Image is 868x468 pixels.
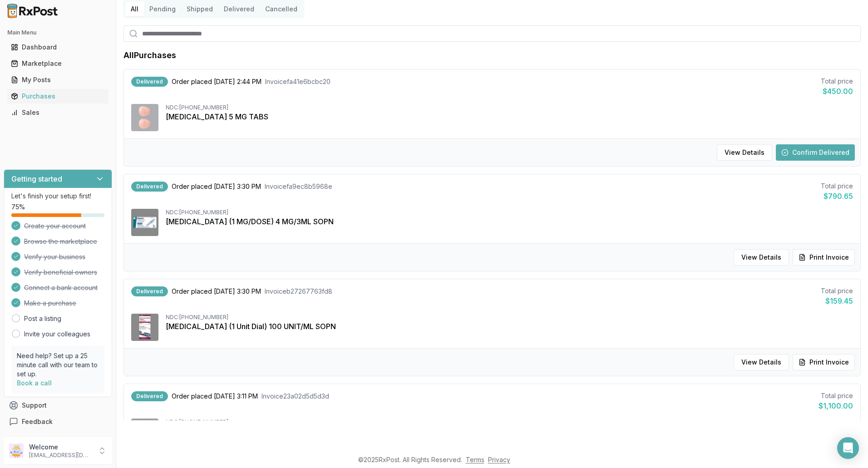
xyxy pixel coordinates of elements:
div: Total price [821,77,853,86]
span: Invoice b27267763fd8 [265,287,332,296]
img: RxPost Logo [4,4,62,18]
img: User avatar [9,443,24,458]
p: Welcome [29,443,92,452]
button: Sales [4,105,112,120]
span: Invoice fa41e6bcbc20 [265,77,330,86]
span: Connect a bank account [24,283,98,292]
button: Purchases [4,89,112,103]
a: Dashboard [7,39,108,55]
p: Let's finish your setup first! [11,192,104,201]
p: Need help? Set up a 25 minute call with our team to set up. [17,351,99,379]
div: NDC: [PHONE_NUMBER] [166,209,853,216]
span: Order placed [DATE] 3:30 PM [172,182,261,191]
span: Order placed [DATE] 3:11 PM [172,392,258,401]
img: Ozempic (1 MG/DOSE) 4 MG/3ML SOPN [131,209,158,236]
h3: Getting started [11,173,62,184]
p: [EMAIL_ADDRESS][DOMAIN_NAME] [29,452,92,459]
button: Cancelled [260,2,303,16]
div: NDC: [PHONE_NUMBER] [166,419,853,426]
span: Invoice fa9ec8b5968e [265,182,332,191]
button: View Details [734,354,789,370]
button: Print Invoice [793,249,855,266]
span: Browse the marketplace [24,237,97,246]
img: Trintellix 5 MG TABS [131,104,158,131]
button: Confirm Delivered [776,144,855,161]
div: Delivered [131,77,168,87]
div: Purchases [11,92,105,101]
span: Create your account [24,222,86,231]
button: View Details [734,249,789,266]
button: All [125,2,144,16]
div: Dashboard [11,43,105,52]
h2: Main Menu [7,29,108,36]
span: Order placed [DATE] 3:30 PM [172,287,261,296]
div: My Posts [11,75,105,84]
button: Support [4,397,112,414]
div: Marketplace [11,59,105,68]
span: Make a purchase [24,299,76,308]
div: Total price [819,391,853,400]
span: Feedback [22,417,53,426]
button: My Posts [4,73,112,87]
div: Open Intercom Messenger [837,437,859,459]
a: Invite your colleagues [24,330,90,339]
button: Shipped [181,2,218,16]
div: NDC: [PHONE_NUMBER] [166,104,853,111]
div: Total price [821,286,853,296]
div: [MEDICAL_DATA] 5 MG TABS [166,111,853,122]
button: View Details [717,144,772,161]
h1: All Purchases [123,49,176,62]
span: Verify beneficial owners [24,268,97,277]
div: Total price [821,182,853,191]
div: $1,100.00 [819,400,853,411]
img: Breztri Aerosphere 160-9-4.8 MCG/ACT AERO [131,419,158,446]
a: Post a listing [24,314,61,323]
div: [MEDICAL_DATA] (1 MG/DOSE) 4 MG/3ML SOPN [166,216,853,227]
span: Invoice 23a02d5d5d3d [261,392,329,401]
div: Delivered [131,286,168,296]
div: $450.00 [821,86,853,97]
a: Terms [466,456,484,463]
div: [MEDICAL_DATA] (1 Unit Dial) 100 UNIT/ML SOPN [166,321,853,332]
a: Marketplace [7,55,108,72]
div: Delivered [131,182,168,192]
span: Order placed [DATE] 2:44 PM [172,77,261,86]
a: Book a call [17,379,52,387]
button: Feedback [4,414,112,430]
button: Delivered [218,2,260,16]
button: Marketplace [4,56,112,71]
div: NDC: [PHONE_NUMBER] [166,314,853,321]
button: Dashboard [4,40,112,54]
a: Privacy [488,456,510,463]
button: Pending [144,2,181,16]
span: 75 % [11,202,25,212]
img: Insulin Lispro (1 Unit Dial) 100 UNIT/ML SOPN [131,314,158,341]
span: Verify your business [24,252,85,261]
a: Purchases [7,88,108,104]
div: Delivered [131,391,168,401]
a: Sales [7,104,108,121]
div: Sales [11,108,105,117]
button: Print Invoice [793,354,855,370]
div: $159.45 [821,296,853,306]
a: My Posts [7,72,108,88]
div: $790.65 [821,191,853,202]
